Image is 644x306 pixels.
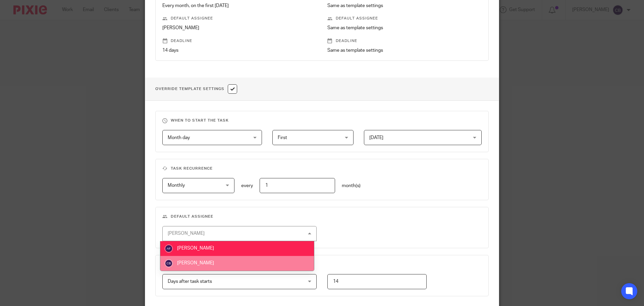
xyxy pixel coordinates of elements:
p: Default assignee [327,16,482,21]
h3: Task recurrence [162,166,482,171]
span: Monthly [168,183,185,188]
span: [PERSON_NAME] [177,261,214,265]
h3: Default assignee [162,214,482,219]
img: svg%3E [165,245,173,253]
p: Same as template settings [327,2,482,9]
span: [DATE] [369,135,383,140]
p: every [241,182,253,189]
span: Month day [168,135,190,140]
span: First [278,135,287,140]
p: Same as template settings [327,47,482,54]
div: [PERSON_NAME] [168,231,205,236]
p: Default assignee [162,16,317,21]
p: [PERSON_NAME] [162,25,317,31]
p: Deadline [327,38,482,44]
h1: Override Template Settings [155,84,237,94]
span: [PERSON_NAME] [177,246,214,251]
h3: Deadline [162,262,482,267]
span: month(s) [342,183,361,188]
p: Deadline [162,38,317,44]
p: 14 days [162,47,317,54]
p: Every month, on the first [DATE] [162,2,317,9]
h3: When to start the task [162,118,482,123]
img: svg%3E [165,259,173,267]
p: Same as template settings [327,25,482,31]
span: Days after task starts [168,279,212,284]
